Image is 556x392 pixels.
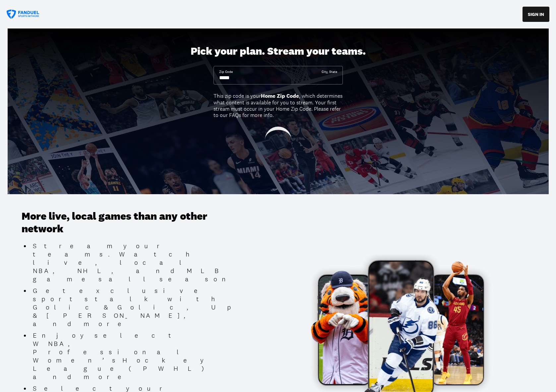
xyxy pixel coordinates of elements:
li: Stream your teams. Watch live, local NBA, NHL, and MLB games all season [30,242,237,283]
button: SIGN IN [523,7,549,22]
div: This zip code is your , which determines what content is available for you to stream. Your first ... [214,93,343,118]
div: City, State [322,70,337,74]
li: Enjoy select WNBA, Professional Women’s Hockey League (PWHL) and more [30,331,237,381]
h3: More live, local games than any other network [22,210,237,236]
b: Home Zip Code [261,92,299,99]
div: Zip Code [219,70,233,74]
div: Pick your plan. Stream your teams. [191,45,366,58]
li: Get exclusive sports talk with Golic & Golic, Up & [PERSON_NAME], and more [30,287,237,328]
